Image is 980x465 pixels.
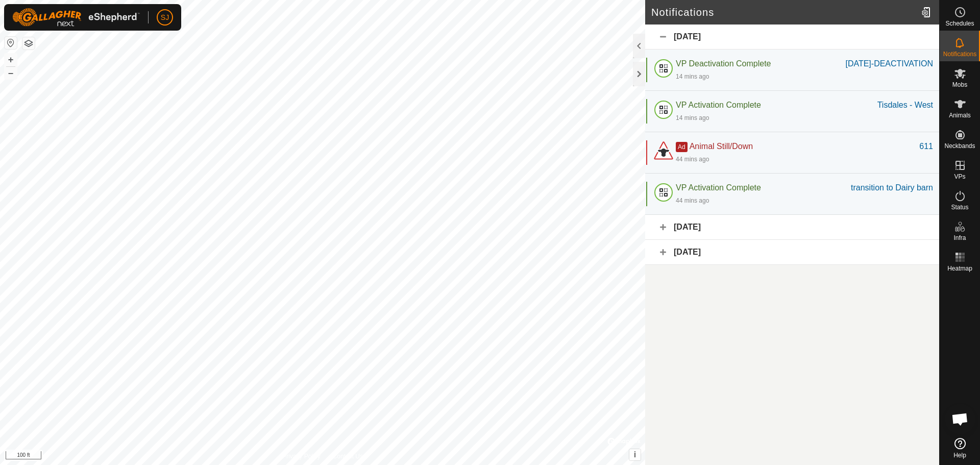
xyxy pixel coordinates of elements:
[947,265,972,272] span: Heatmap
[333,452,363,461] a: Contact Us
[851,182,933,194] div: transition to Dairy barn
[951,204,968,210] span: Status
[952,82,967,88] span: Mobs
[676,183,761,192] span: VP Activation Complete
[676,142,688,152] span: Ad
[943,51,976,57] span: Notifications
[944,143,975,149] span: Neckbands
[954,174,965,180] span: VPs
[953,452,966,458] span: Help
[282,452,321,461] a: Privacy Policy
[5,37,17,49] button: Reset Map
[940,434,980,462] a: Help
[877,99,933,111] div: Tisdales - West
[5,54,17,66] button: +
[676,72,709,81] div: 14 mins ago
[945,20,974,27] span: Schedules
[676,155,709,164] div: 44 mins ago
[5,67,17,79] button: –
[634,450,636,459] span: i
[651,6,917,18] h2: Notifications
[945,404,975,434] div: Open chat
[845,58,933,70] div: [DATE]-DEACTIVATION
[645,25,939,50] div: [DATE]
[12,8,140,27] img: Gallagher Logo
[676,101,761,109] span: VP Activation Complete
[953,235,966,241] span: Infra
[949,112,971,118] span: Animals
[629,449,641,460] button: i
[22,37,35,50] button: Map Layers
[676,196,709,205] div: 44 mins ago
[645,215,939,240] div: [DATE]
[161,12,169,23] span: SJ
[676,59,771,68] span: VP Deactivation Complete
[919,140,933,153] div: 611
[690,142,753,151] span: Animal Still/Down
[645,240,939,265] div: [DATE]
[676,113,709,123] div: 14 mins ago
